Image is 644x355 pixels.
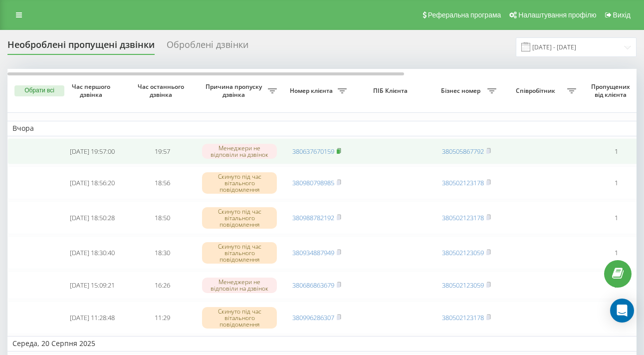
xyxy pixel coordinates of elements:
span: Причина пропуску дзвінка [202,83,268,98]
a: 380502123178 [442,313,484,322]
a: 380637670159 [292,147,334,156]
span: Налаштування профілю [518,11,596,19]
span: Вихід [613,11,631,19]
span: Номер клієнта [287,87,338,95]
td: 18:50 [127,201,197,234]
span: Бізнес номер [436,87,487,95]
a: 380502123059 [442,248,484,257]
td: [DATE] 15:09:21 [57,271,127,299]
a: 380996286307 [292,313,334,322]
td: 16:26 [127,271,197,299]
span: Пропущених від клієнта [586,83,637,98]
a: 380988782192 [292,213,334,222]
td: 11:29 [127,301,197,334]
a: 380980798985 [292,178,334,187]
td: [DATE] 18:30:40 [57,236,127,269]
div: Оброблені дзвінки [167,39,248,55]
td: [DATE] 19:57:00 [57,138,127,165]
span: ПІБ Клієнта [360,87,423,95]
td: [DATE] 11:28:48 [57,301,127,334]
span: Реферальна програма [428,11,501,19]
div: Скинуто під час вітального повідомлення [202,172,277,194]
td: 18:56 [127,166,197,199]
div: Менеджери не відповіли на дзвінок [202,144,277,159]
a: 380505867792 [442,147,484,156]
div: Скинуто під час вітального повідомлення [202,207,277,229]
a: 380502123178 [442,178,484,187]
span: Співробітник [506,87,567,95]
div: Менеджери не відповіли на дзвінок [202,278,277,293]
a: 380502123059 [442,281,484,290]
span: Час останнього дзвінка [135,83,189,98]
a: 380686863679 [292,281,334,290]
a: 380502123178 [442,213,484,222]
a: 380934887949 [292,248,334,257]
td: 18:30 [127,236,197,269]
td: [DATE] 18:50:28 [57,201,127,234]
span: Час першого дзвінка [65,83,119,98]
td: [DATE] 18:56:20 [57,166,127,199]
div: Open Intercom Messenger [610,299,634,323]
div: Скинуто під час вітального повідомлення [202,242,277,264]
div: Необроблені пропущені дзвінки [7,39,155,55]
button: Обрати всі [14,85,64,96]
td: 19:57 [127,138,197,165]
div: Скинуто під час вітального повідомлення [202,307,277,329]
